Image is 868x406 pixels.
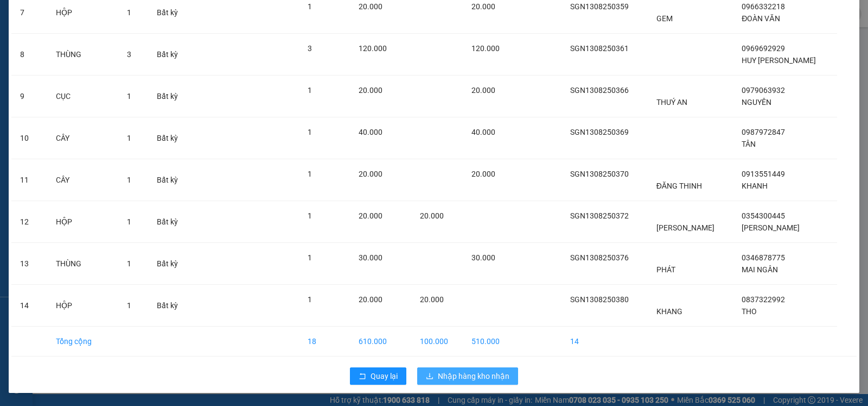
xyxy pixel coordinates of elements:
span: SGN1308250372 [570,211,629,220]
span: 20.000 [420,211,444,220]
span: 1 [308,2,312,11]
span: SGN1308250361 [570,44,629,53]
td: 14 [561,327,648,357]
span: 120.000 [471,44,500,53]
span: 20.000 [471,86,495,95]
td: 100.000 [411,327,463,357]
div: 0353895945 [71,47,181,62]
span: SGN1308250380 [570,295,629,304]
td: 8 [11,34,47,76]
span: SGN1308250370 [570,170,629,178]
span: 20.000 [359,170,382,178]
td: Bất kỳ [148,159,192,201]
td: 510.000 [463,327,514,357]
td: CÂY [47,117,119,159]
span: ĐĂNG THINH [656,182,702,190]
span: KHANG [656,307,682,316]
span: PHÁT [656,265,675,274]
span: 20.000 [359,211,382,220]
div: Trà Vinh [9,9,63,35]
span: 20.000 [420,295,444,304]
span: ĐOÀN VĂN [742,14,780,23]
span: SGN1308250376 [570,253,629,262]
span: 0354300445 [742,211,785,220]
span: 1 [308,170,312,178]
span: 0969692929 [742,44,785,53]
span: 0979063932 [742,86,785,95]
td: 13 [11,243,47,285]
span: KHANH [742,182,768,190]
span: 1 [308,211,312,220]
span: Quay lại [371,370,398,382]
span: NGUYÊN [742,98,771,107]
span: 0987972847 [742,128,785,136]
span: [PERSON_NAME] [656,223,714,232]
td: CỤC [47,76,119,117]
td: Bất kỳ [148,34,192,76]
span: SGN1308250359 [570,2,629,11]
span: 30.000 [359,253,382,262]
span: 1 [308,128,312,136]
span: 20.000 [471,2,495,11]
span: 20.000 [471,170,495,178]
span: 20.000 [359,86,382,95]
span: 1 [308,86,312,95]
span: Nhập hàng kho nhận [438,370,509,382]
div: [GEOGRAPHIC_DATA] [71,9,181,34]
td: HỘP [47,201,119,243]
td: 14 [11,285,47,327]
td: 9 [11,76,47,117]
span: 0913551449 [742,170,785,178]
span: 0346878775 [742,253,785,262]
span: download [426,372,433,381]
span: THUÝ AN [656,98,687,107]
span: Nhận: [71,9,97,21]
td: Bất kỳ [148,117,192,159]
td: 12 [11,201,47,243]
td: 18 [299,327,350,357]
td: CÂY [47,159,119,201]
div: 40.000 [8,68,65,82]
td: 10 [11,117,47,159]
span: rollback [359,372,366,381]
span: 1 [127,8,131,17]
span: MAI NGÂN [742,265,778,274]
span: TÂN [742,140,756,148]
td: Tổng cộng [47,327,119,357]
span: 40.000 [471,128,495,136]
span: [PERSON_NAME] [742,223,800,232]
span: 1 [308,295,312,304]
div: NHẬT [71,34,181,47]
span: 1 [127,301,131,310]
span: 0966332218 [742,2,785,11]
span: 1 [127,217,131,226]
td: Bất kỳ [148,76,192,117]
span: 0837322992 [742,295,785,304]
span: 20.000 [359,2,382,11]
span: 1 [127,134,131,142]
span: 30.000 [471,253,495,262]
span: 3 [127,50,131,59]
span: SGN1308250369 [570,128,629,136]
span: 1 [127,176,131,184]
button: rollbackQuay lại [350,367,406,385]
td: THÙNG [47,34,119,76]
td: 11 [11,159,47,201]
td: 610.000 [350,327,411,357]
td: Bất kỳ [148,285,192,327]
span: 1 [308,253,312,262]
span: 20.000 [359,295,382,304]
span: 120.000 [359,44,387,53]
span: SGN1308250366 [570,86,629,95]
td: HỘP [47,285,119,327]
td: Bất kỳ [148,243,192,285]
span: HUY [PERSON_NAME] [742,56,816,65]
span: THO [742,307,757,316]
span: Gửi: [9,10,26,22]
td: Bất kỳ [148,201,192,243]
td: THÙNG [47,243,119,285]
span: 1 [127,92,131,101]
span: 40.000 [359,128,382,136]
span: GEM [656,14,673,23]
span: CR : [8,70,25,81]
